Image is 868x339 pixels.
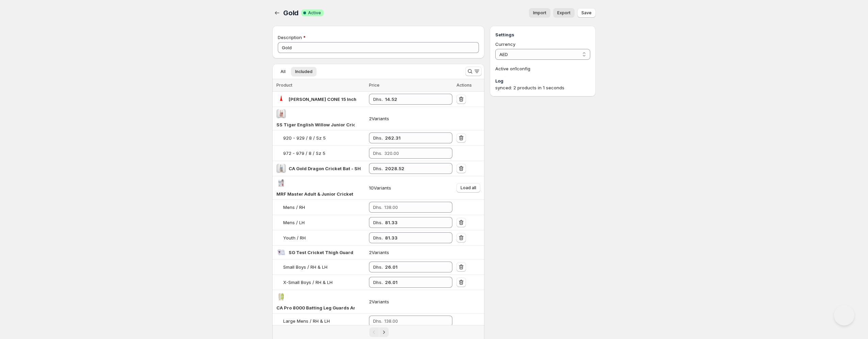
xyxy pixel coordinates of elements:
span: 920 - 929 / 8 / Sz 5 [283,135,326,141]
strong: Dhs. [373,135,383,141]
span: Mens / LH [283,220,305,225]
span: Large Mens / RH & LH [283,318,330,324]
div: X-Small Boys / RH & LH [283,279,333,286]
h3: Log [495,77,590,84]
strong: Dhs. [373,264,383,270]
input: 2380.00 [385,163,442,174]
span: MRF Master Adult & Junior Cricket Batting Leg Guard [276,191,395,197]
input: 15.00 [385,94,442,105]
span: Active [308,10,321,16]
span: 972 - 979 / 8 / Sz 5 [283,150,325,156]
span: Included [295,69,312,74]
div: Mens / RH [283,204,305,211]
div: CA Gold Dragon Cricket Bat - SH [289,165,361,172]
div: SG Test Cricket Thigh Guard [289,249,353,256]
div: Youth / RH [283,234,306,241]
p: Active on 1 config [495,65,590,72]
span: Mens / RH [283,204,305,210]
span: Gold [283,9,299,17]
div: Small Boys / RH & LH [283,264,327,270]
span: Export [557,10,570,16]
span: Dhs. [373,204,382,210]
td: 2 Variants [367,290,454,314]
input: 320.00 [385,132,442,143]
span: Dhs. [373,318,382,324]
span: CA Gold Dragon Cricket Bat - SH [289,166,361,171]
input: 99.00 [385,232,442,243]
strong: Dhs. [373,166,383,171]
div: SS Tiger English Willow Junior Cricket Bat - Size 5 (five) [276,121,355,128]
input: 138.00 [385,217,442,228]
nav: Pagination [272,325,484,339]
div: SS FIELDING CONE 15 Inch [289,96,356,103]
h3: Settings [495,31,590,38]
div: 972 - 979 / 8 / Sz 5 [283,150,325,157]
span: X-Small Boys / RH & LH [283,280,333,285]
div: Mens / LH [283,219,305,226]
input: Private internal description [278,42,479,53]
span: Price [369,83,380,88]
iframe: Help Scout Beacon - Open [834,305,854,325]
input: 40.00 [385,262,442,272]
td: 2 Variants [367,107,454,130]
input: 40.00 [385,277,442,288]
input: 138.00 [384,316,442,326]
div: MRF Master Adult & Junior Cricket Batting Leg Guard [276,191,355,197]
span: SG Test Cricket Thigh Guard [289,250,353,255]
button: Load all [456,183,480,193]
input: 138.00 [384,202,442,213]
div: 920 - 929 / 8 / Sz 5 [283,135,326,141]
span: [PERSON_NAME] CONE 15 Inch [289,96,356,102]
span: Dhs. [373,150,382,156]
strong: Dhs. [373,235,383,240]
span: Description [278,35,302,40]
strong: Dhs. [373,220,383,225]
span: SS Tiger English Willow Junior Cricket Bat - Size 5 (five) [276,122,402,127]
strong: Dhs. [373,280,383,285]
button: Search and filter results [465,67,482,76]
span: Small Boys / RH & LH [283,264,327,270]
span: CA Pro 8000 Batting Leg Guards Ambidextrous for RH and LH [276,305,413,310]
div: Large Mens / RH & LH [283,318,330,324]
span: Currency [495,41,515,47]
span: Youth / RH [283,235,306,240]
input: 320.00 [384,148,442,159]
button: Import [529,8,550,18]
div: synced: 2 products in 1 seconds [495,84,590,91]
span: All [280,69,286,74]
span: Product [276,83,292,88]
span: Actions [456,83,472,88]
button: Save [577,8,596,18]
span: Save [581,10,592,16]
td: 10 Variants [367,176,454,200]
button: Next [379,327,389,337]
a: Export [553,8,575,18]
div: CA Pro 8000 Batting Leg Guards Ambidextrous for RH and LH [276,304,355,311]
span: Import [533,10,546,16]
span: Load all [461,185,476,191]
strong: Dhs. [373,96,383,102]
td: 2 Variants [367,246,454,260]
